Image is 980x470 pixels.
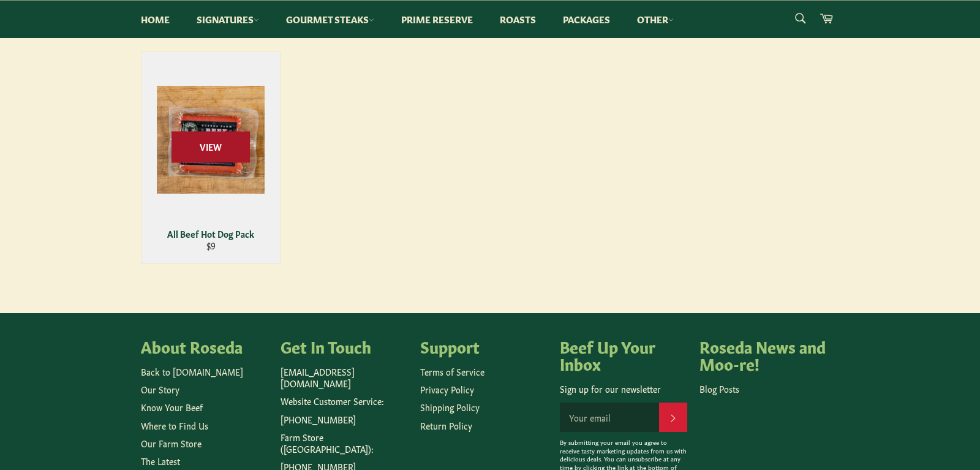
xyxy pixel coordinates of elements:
a: Packages [551,1,622,38]
p: [EMAIL_ADDRESS][DOMAIN_NAME] [281,366,408,390]
p: Farm Store ([GEOGRAPHIC_DATA]): [281,431,408,455]
p: [PHONE_NUMBER] [281,414,408,425]
div: All Beef Hot Dog Pack [149,228,273,240]
a: Return Policy [420,419,472,431]
a: Know Your Beef [141,401,203,413]
a: Where to Find Us [141,419,208,431]
a: Roasts [488,1,548,38]
a: Our Farm Store [141,437,202,449]
h4: Support [420,338,548,355]
a: Prime Reserve [389,1,485,38]
h4: Roseda News and Moo-re! [699,338,827,371]
a: Terms of Service [420,365,484,377]
h4: About Roseda [141,338,268,355]
a: Our Story [141,383,179,395]
span: View [171,131,250,162]
a: Blog Posts [699,382,739,395]
a: Gourmet Steaks [274,1,386,38]
a: Signatures [184,1,271,38]
input: Your email [560,403,659,432]
h4: Get In Touch [281,338,408,355]
a: Privacy Policy [420,383,474,395]
a: All Beef Hot Dog Pack All Beef Hot Dog Pack $9 View [141,51,281,264]
p: Website Customer Service: [281,395,408,407]
h4: Beef Up Your Inbox [560,338,687,371]
a: The Latest [141,455,180,467]
a: Home [129,1,182,38]
a: Back to [DOMAIN_NAME] [141,365,243,377]
p: Sign up for our newsletter [560,383,687,395]
a: Other [625,1,686,38]
a: Shipping Policy [420,401,480,413]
